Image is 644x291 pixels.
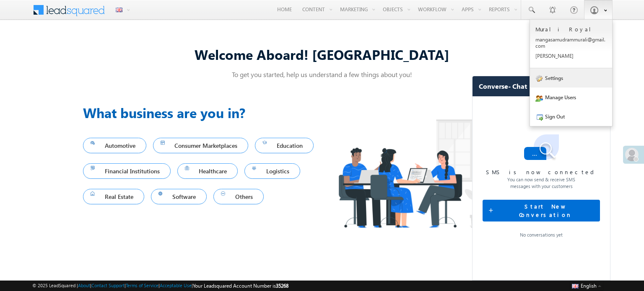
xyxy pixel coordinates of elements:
[158,191,200,202] span: Software
[483,200,600,221] button: Start New Conversation
[160,283,192,288] a: Acceptable Use
[581,283,597,289] span: English
[91,140,139,151] span: Automotive
[193,283,288,289] span: Your Leadsquared Account Number is
[221,191,256,202] span: Others
[83,45,561,63] div: Welcome Aboard! [GEOGRAPHIC_DATA]
[496,202,595,219] span: Start New Conversation
[32,282,288,290] span: © 2025 LeadSquared | | | | |
[535,53,607,59] p: [PERSON_NAME]
[91,283,125,288] a: Contact Support
[83,103,322,123] h3: What business are you in?
[185,165,231,177] span: Healthcare
[322,103,546,245] img: Industry.png
[126,283,158,288] a: Terms of Service
[276,283,288,289] span: 35268
[83,70,561,79] p: To get you started, help us understand a few things about you!
[91,191,137,202] span: Real Estate
[530,20,612,68] a: Murali Royal mangasamudrammurali@gmail.com [PERSON_NAME]
[530,88,612,107] a: Manage Users
[78,283,90,288] a: About
[530,68,612,88] a: Settings
[530,107,612,126] a: Sign Out
[486,168,597,176] h1: SMS is now connected
[570,281,603,291] button: English
[262,140,306,151] span: Education
[535,36,607,49] p: manga samud rammu rali@ gmail .com
[91,165,163,177] span: Financial Institutions
[486,176,597,190] div: You can now send & receive SMS messages with your customers
[252,165,293,177] span: Logistics
[520,232,563,238] p: No conversations yet
[535,26,607,33] p: Murali Royal
[161,140,241,151] span: Consumer Marketplaces
[479,82,527,90] span: Converse - Chat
